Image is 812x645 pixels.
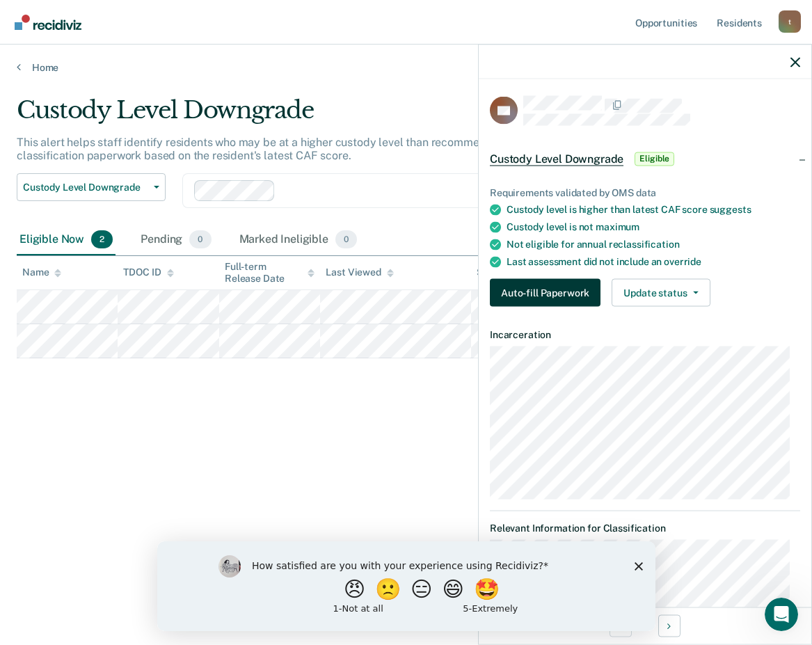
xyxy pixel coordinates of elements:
[658,614,680,637] button: Next Opportunity
[507,221,800,233] div: Custody level is not
[157,541,655,631] iframe: Survey by Kim from Recidiviz
[17,61,795,74] a: Home
[15,15,81,30] img: Recidiviz
[17,96,747,136] div: Custody Level Downgrade
[779,10,801,33] button: Profile dropdown button
[23,182,148,193] span: Custody Level Downgrade
[225,261,315,285] div: Full-term Release Date
[490,329,800,341] dt: Incarceration
[335,230,357,248] span: 0
[237,225,360,255] div: Marked Ineligible
[189,230,211,248] span: 0
[490,523,800,534] dt: Relevant Information for Classification
[17,136,726,162] p: This alert helps staff identify residents who may be at a higher custody level than recommended a...
[479,136,811,181] div: Custody Level DowngradeEligible
[138,225,214,255] div: Pending
[612,279,710,307] button: Update status
[490,186,800,198] div: Requirements validated by OMS data
[507,256,800,268] div: Last assessment did not include an
[490,279,606,307] a: Navigate to form link
[507,204,800,216] div: Custody level is higher than latest CAF score
[710,204,751,215] span: suggests
[635,152,674,166] span: Eligible
[609,239,680,250] span: reclassification
[22,266,61,278] div: Name
[91,230,113,248] span: 2
[17,225,116,255] div: Eligible Now
[477,266,507,278] div: Status
[123,266,173,278] div: TDOC ID
[490,152,623,166] span: Custody Level Downgrade
[507,239,800,250] div: Not eligible for annual
[490,279,600,307] button: Auto-fill Paperwork
[326,266,393,278] div: Last Viewed
[596,221,639,232] span: maximum
[779,10,801,33] div: t
[765,598,798,631] iframe: Intercom live chat
[664,256,701,267] span: override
